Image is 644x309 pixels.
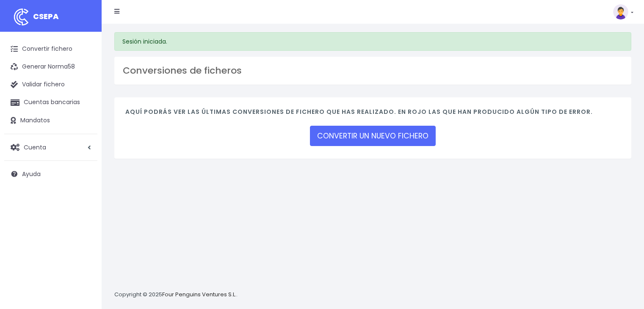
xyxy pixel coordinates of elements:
[4,138,97,156] a: Cuenta
[4,58,97,76] a: Generar Norma58
[4,76,97,94] a: Validar fichero
[24,143,46,151] span: Cuenta
[11,6,32,28] img: logo
[114,32,631,51] div: Sesión iniciada.
[162,290,236,298] a: Four Penguins Ventures S.L.
[33,11,59,22] span: CSEPA
[4,94,97,111] a: Cuentas bancarias
[613,4,628,19] img: profile
[22,170,41,178] span: Ayuda
[310,126,436,146] a: CONVERTIR UN NUEVO FICHERO
[125,108,620,120] h4: Aquí podrás ver las últimas conversiones de fichero que has realizado. En rojo las que han produc...
[4,165,97,183] a: Ayuda
[123,65,623,76] h3: Conversiones de ficheros
[4,40,97,58] a: Convertir fichero
[4,112,97,130] a: Mandatos
[114,290,238,299] p: Copyright © 2025 .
